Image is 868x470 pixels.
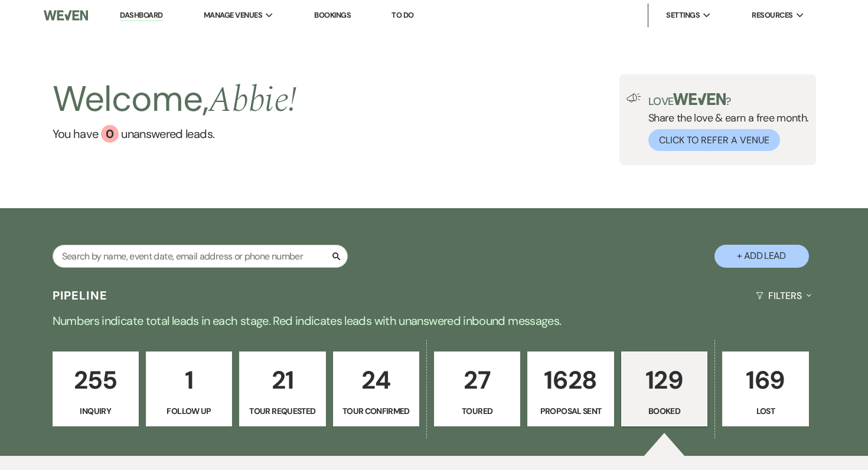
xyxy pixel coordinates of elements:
[60,405,131,418] p: Inquiry
[53,351,139,427] a: 255Inquiry
[722,351,808,427] a: 169Lost
[391,10,413,20] a: To Do
[673,93,726,105] img: weven-logo-green.svg
[208,73,296,127] span: Abbie !
[60,360,131,400] p: 255
[146,351,232,427] a: 1Follow Up
[648,93,809,107] p: Love ?
[629,405,700,418] p: Booked
[341,360,412,400] p: 24
[53,287,108,304] h3: Pipeline
[752,9,792,21] span: Resources
[666,9,700,21] span: Settings
[53,245,348,268] input: Search by name, event date, email address or phone number
[9,311,859,330] p: Numbers indicate total leads in each stage. Red indicates leads with unanswered inbound messages.
[154,360,224,400] p: 1
[751,280,815,311] button: Filters
[434,351,520,427] a: 27Toured
[621,351,707,427] a: 129Booked
[730,360,801,400] p: 169
[204,9,262,21] span: Manage Venues
[333,351,419,427] a: 24Tour Confirmed
[44,3,88,28] img: Weven Logo
[535,360,606,400] p: 1628
[641,93,809,151] div: Share the love & earn a free month.
[239,351,325,427] a: 21Tour Requested
[626,93,641,103] img: loud-speaker-illustration.svg
[314,10,351,20] a: Bookings
[535,405,606,418] p: Proposal Sent
[629,360,700,400] p: 129
[527,351,614,427] a: 1628Proposal Sent
[101,125,119,143] div: 0
[154,405,224,418] p: Follow Up
[53,125,297,143] a: You have 0 unanswered leads.
[120,10,162,21] a: Dashboard
[247,360,318,400] p: 21
[247,405,318,418] p: Tour Requested
[442,360,513,400] p: 27
[648,129,780,151] button: Click to Refer a Venue
[341,405,412,418] p: Tour Confirmed
[442,405,513,418] p: Toured
[730,405,801,418] p: Lost
[53,74,297,125] h2: Welcome,
[714,245,809,268] button: + Add Lead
